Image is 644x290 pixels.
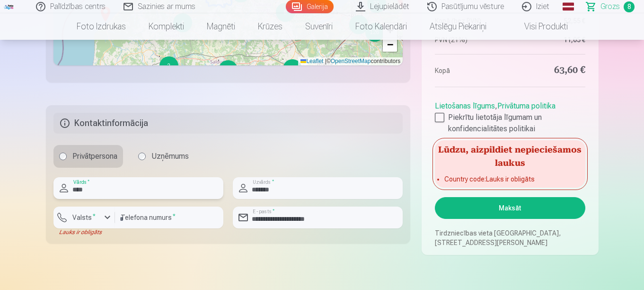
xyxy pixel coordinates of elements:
span: Grozs [600,1,620,12]
div: 6 [219,60,238,79]
span: | [325,58,326,64]
a: Foto izdrukas [65,13,137,40]
div: © contributors [298,57,403,65]
button: Valsts* [53,207,115,228]
div: 6 [218,60,219,61]
p: Tirdzniecības vieta [GEOGRAPHIC_DATA], [STREET_ADDRESS][PERSON_NAME] [435,228,585,247]
a: OpenStreetMap [331,58,371,64]
dd: 11,05 € [515,35,585,45]
a: Visi produkti [498,13,579,40]
a: Lietošanas līgums [435,101,495,110]
label: Piekrītu lietotāja līgumam un konfidencialitātes politikai [435,112,585,135]
div: 2 [159,56,178,75]
li: Country code : Lauks ir obligāts [444,174,575,184]
button: Maksāt [435,197,585,219]
input: Privātpersona [59,153,67,160]
span: 8 [624,1,635,12]
a: Zoom out [383,37,397,52]
dt: Kopā [435,64,505,77]
dt: PVN (21%) [435,35,505,45]
span: − [387,38,393,50]
a: Privātuma politika [497,101,556,110]
dd: 63,60 € [515,64,585,77]
a: Leaflet [300,58,323,64]
a: Krūzes [247,13,294,40]
a: Foto kalendāri [344,13,418,40]
div: 6 [282,59,283,60]
img: /fa1 [4,4,14,9]
input: Uzņēmums [138,153,146,160]
h5: Lūdzu, aizpildiet nepieciešamos laukus [435,140,585,171]
a: Magnēti [195,13,247,40]
h5: Kontaktinformācija [53,113,403,134]
div: Lauks ir obligāts [53,228,115,236]
div: 2 [159,56,160,57]
div: 6 [283,59,302,78]
label: Privātpersona [53,145,123,168]
label: Valsts [69,213,99,222]
div: , [435,97,585,135]
a: Komplekti [137,13,195,40]
a: Atslēgu piekariņi [418,13,498,40]
a: Suvenīri [294,13,344,40]
label: Uzņēmums [132,145,194,168]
